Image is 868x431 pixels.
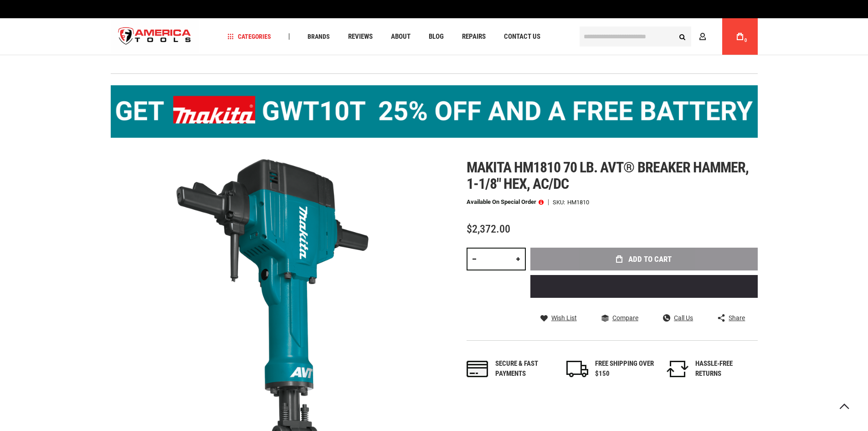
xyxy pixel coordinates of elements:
[467,361,488,377] img: payments
[495,359,555,379] div: Secure & fast payments
[467,223,510,235] span: $2,372.00
[429,33,444,40] span: Blog
[111,20,199,54] img: America Tools
[348,33,373,40] span: Reviews
[303,31,334,43] a: Brands
[223,31,275,43] a: Categories
[745,38,747,43] span: 0
[566,361,588,377] img: shipping
[695,359,755,379] div: HASSLE-FREE RETURNS
[500,31,544,43] a: Contact Us
[387,31,415,43] a: About
[111,85,758,138] img: BOGO: Buy the Makita® XGT IMpact Wrench (GWT10T), get the BL4040 4ah Battery FREE!
[467,159,749,192] span: Makita hm1810 70 lb. avt® breaker hammer, 1-1/8" hex, ac/dc
[595,359,654,379] div: FREE SHIPPING OVER $150
[567,199,589,205] div: HM1810
[674,315,693,321] span: Call Us
[553,199,567,205] strong: SKU
[111,20,199,54] a: store logo
[391,33,411,40] span: About
[551,315,577,321] span: Wish List
[540,314,577,322] a: Wish List
[504,33,540,40] span: Contact Us
[731,18,749,55] a: 0
[467,199,544,205] p: Available on Special Order
[674,28,691,45] button: Search
[667,361,688,377] img: returns
[663,314,693,322] a: Call Us
[308,33,330,40] span: Brands
[601,314,638,322] a: Compare
[458,31,490,43] a: Repairs
[612,315,638,321] span: Compare
[425,31,448,43] a: Blog
[344,31,377,43] a: Reviews
[462,33,486,40] span: Repairs
[227,33,271,40] span: Categories
[729,315,745,321] span: Share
